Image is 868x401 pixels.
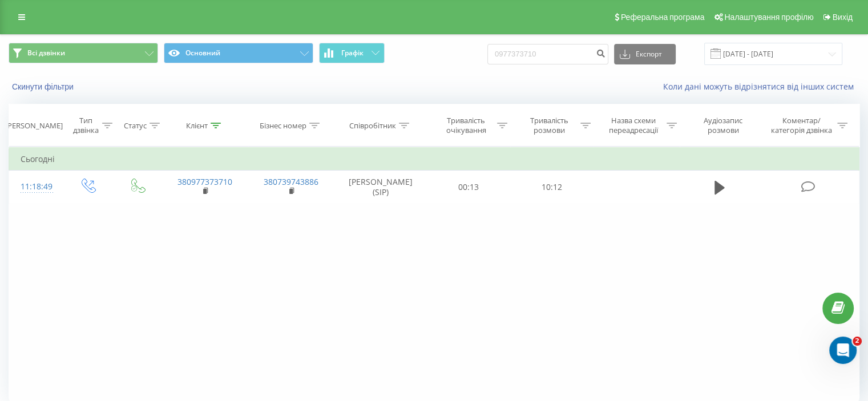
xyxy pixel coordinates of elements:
[260,121,306,131] div: Бізнес номер
[853,337,862,346] span: 2
[487,44,608,64] input: Пошук за номером
[21,176,51,198] div: 11:18:49
[319,43,385,63] button: Графік
[5,121,63,131] div: [PERSON_NAME]
[72,116,99,135] div: Тип дзвінка
[690,116,757,135] div: Аудіозапис розмови
[264,176,318,187] a: 380739743886
[341,49,364,57] span: Графік
[349,121,396,131] div: Співробітник
[510,171,593,204] td: 10:12
[768,116,834,135] div: Коментар/категорія дзвінка
[614,44,676,64] button: Експорт
[27,48,65,58] span: Всі дзвінки
[833,13,853,22] span: Вихід
[621,13,705,22] span: Реферальна програма
[164,43,313,63] button: Основний
[604,116,664,135] div: Назва схеми переадресації
[427,171,510,204] td: 00:13
[9,148,859,171] td: Сьогодні
[186,121,208,131] div: Клієнт
[663,81,859,92] a: Коли дані можуть відрізнятися вiд інших систем
[520,116,578,135] div: Тривалість розмови
[724,13,813,22] span: Налаштування профілю
[9,82,79,92] button: Скинути фільтри
[334,171,427,204] td: [PERSON_NAME] (SIP)
[9,43,158,63] button: Всі дзвінки
[124,121,147,131] div: Статус
[177,176,232,187] a: 380977373710
[829,337,857,364] iframe: Intercom live chat
[438,116,495,135] div: Тривалість очікування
